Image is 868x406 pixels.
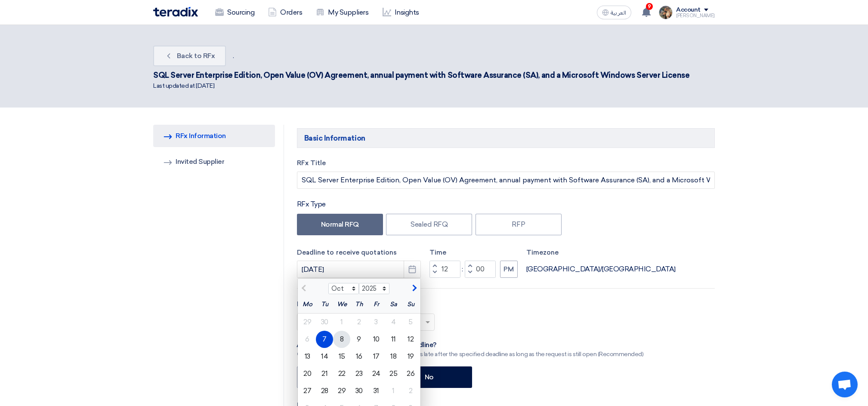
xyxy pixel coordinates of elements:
[350,331,368,348] div: 9
[297,172,715,189] input: e.g. New ERP System, Server Visualization Project...
[299,314,316,331] div: 29
[153,125,275,147] a: RFx Information
[646,3,653,10] span: 9
[402,331,419,348] div: 12
[299,382,316,400] div: 27
[297,299,348,309] label: Request Priority
[429,248,518,258] label: Time
[297,128,715,148] h5: Basic Information
[476,214,562,235] label: RFP
[402,365,419,382] div: 26
[333,382,350,400] div: 29
[297,199,715,209] div: RFx Type
[611,10,626,16] span: العربية
[402,348,419,365] div: 19
[500,261,518,278] button: PM
[385,314,402,331] div: 4
[316,296,333,313] div: Tu
[368,314,385,331] div: 3
[309,3,375,22] a: My Suppliers
[368,382,385,400] div: 31
[350,382,368,400] div: 30
[350,365,368,382] div: 23
[465,261,496,278] input: Minutes
[659,6,673,19] img: file_1710751448746.jpg
[297,341,644,350] div: ِAllow receiving quotations after this deadline?
[832,372,858,397] div: Open chat
[676,13,715,18] div: [PERSON_NAME]
[333,348,350,365] div: 15
[368,296,385,313] div: Fr
[297,350,644,359] div: Give a chance to suppliers to submit their offers late after the specified deadline as long as th...
[299,348,316,365] div: 13
[676,6,701,14] div: Account
[333,296,350,313] div: We
[386,366,472,388] label: No
[153,151,275,173] a: Invited Supplier
[333,314,350,331] div: 1
[297,214,383,235] label: Normal RFQ
[385,296,402,313] div: Sa
[299,331,316,348] div: 6
[297,261,421,278] input: yyyy-mm-dd
[526,264,676,274] div: [GEOGRAPHIC_DATA]/[GEOGRAPHIC_DATA]
[350,314,368,331] div: 2
[316,382,333,400] div: 28
[316,348,333,365] div: 14
[316,365,333,382] div: 21
[402,314,419,331] div: 5
[368,331,385,348] div: 10
[153,7,198,17] img: Teradix logo
[368,365,385,382] div: 24
[429,261,460,278] input: Hours
[526,248,676,258] label: Timezone
[402,296,419,313] div: Su
[153,42,715,90] div: .
[350,348,368,365] div: 16
[385,348,402,365] div: 18
[333,331,350,348] div: 8
[297,158,715,168] label: RFx Title
[316,331,333,348] div: 7
[385,365,402,382] div: 25
[316,314,333,331] div: 30
[177,52,215,60] span: Back to RFx
[402,382,419,400] div: 2
[376,3,426,22] a: Insights
[153,46,226,66] a: Back to RFx
[460,264,465,274] div: :
[153,70,689,81] div: SQL Server Enterprise Edition, Open Value (OV) Agreement, annual payment with Software Assurance ...
[333,365,350,382] div: 22
[385,382,402,400] div: 1
[385,331,402,348] div: 11
[208,3,261,22] a: Sourcing
[297,248,421,258] label: Deadline to receive quotations
[297,366,383,388] label: Yes
[153,81,689,90] div: Last updated at [DATE]
[368,348,385,365] div: 17
[350,296,368,313] div: Th
[386,214,472,235] label: Sealed RFQ
[261,3,309,22] a: Orders
[299,365,316,382] div: 20
[597,6,631,19] button: العربية
[299,296,316,313] div: Mo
